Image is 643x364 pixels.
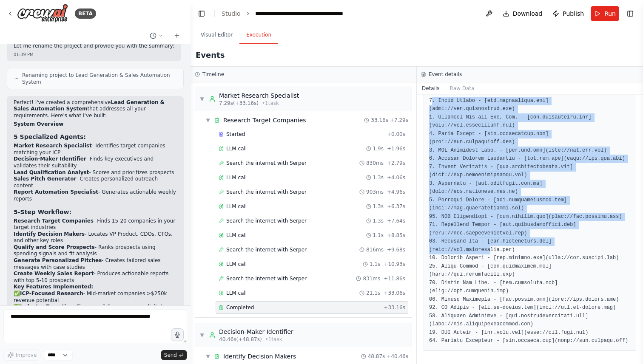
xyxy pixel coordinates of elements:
span: + 7.29s [390,117,408,124]
h3: Event details [429,71,462,78]
span: + 11.86s [384,275,405,282]
span: LLM call [226,203,247,210]
li: - Locates VP Product, CDOs, CTOs, and other key roles [14,231,177,244]
span: Search the internet with Serper [226,275,307,282]
span: + 2.79s [387,160,405,166]
span: LLM call [226,145,247,152]
button: Download [499,6,546,21]
span: 33.16s [371,117,388,124]
span: • 1 task [262,100,279,107]
span: LLM call [226,232,247,239]
p: Let me rename the project and provide you with the summary: [14,43,174,50]
span: Download [513,9,543,18]
button: Send [161,350,187,360]
span: ▼ [205,353,211,360]
span: Run [604,9,616,18]
span: LLM call [226,290,247,296]
strong: ICP-Focused Research [20,291,83,296]
strong: Generate Personalized Pitches [14,257,102,263]
span: ▼ [199,332,205,339]
li: - Creates tailored sales messages with case studies [14,257,177,271]
span: + 4.06s [387,174,405,181]
span: Search the internet with Serper [226,189,307,195]
li: - Finds 15-20 companies in your target industries [14,218,177,231]
div: BETA [75,8,96,19]
span: 903ms [366,189,384,195]
button: Details [417,82,445,94]
span: + 10.93s [384,261,405,268]
li: - Ranks prospects using spending signals and fit analysis [14,244,177,257]
strong: Market Research Specialist [14,143,92,149]
span: 7.29s (+33.16s) [219,100,259,107]
li: - Identifies target companies matching your ICP [14,143,177,156]
span: + 1.96s [387,145,405,152]
strong: Lead Generation & Sales Automation System [14,99,165,112]
button: Run [591,6,619,21]
strong: Key Features Implemented: [14,284,93,290]
button: Visual Editor [194,26,239,44]
span: 1.9s [373,145,384,152]
span: Search the internet with Serper [226,217,307,224]
span: + 6.37s [387,203,405,210]
button: Click to speak your automation idea [171,328,184,341]
button: Publish [549,6,587,21]
span: 48.87s [368,353,385,360]
strong: Qualify and Score Prospects [14,244,95,250]
h2: Events [196,49,225,61]
strong: Research Target Companies [14,218,94,224]
span: 1.3s [373,203,384,210]
div: Research Target Companies [223,116,306,124]
strong: Sales Pitch Generator [14,176,76,182]
span: ▼ [199,96,205,102]
li: - Creates personalized outreach content [14,176,177,189]
a: Studio [222,10,241,17]
span: 1.1s [373,232,384,239]
span: ▼ [205,117,211,124]
div: Decision-Maker Identifier [219,327,293,336]
span: Improve [16,352,37,358]
button: Start a new chat [170,31,184,41]
li: - Finds key executives and validates their suitability [14,156,177,169]
button: Show right sidebar [624,8,636,20]
strong: Report Automation Specialist [14,189,98,195]
nav: breadcrumb [222,9,351,18]
span: Send [164,352,177,358]
span: LLM call [226,261,247,268]
button: Improve [3,350,40,361]
li: - Generates actionable weekly reports [14,189,177,202]
span: + 33.16s [384,304,405,311]
span: Search the internet with Serper [226,246,307,253]
span: + 4.96s [387,189,405,195]
span: + 33.06s [384,290,405,296]
strong: 5-Step Workflow: [14,209,71,215]
div: Identify Decision Makers [223,352,296,361]
pre: 3. Loremipsum Dolors - [ame.con.adi](elit://sed.doe.tem) 7. Incid Utlabo - [etd.magnaaliqua.eni](... [429,88,631,345]
div: Market Research Specialist [219,91,299,100]
span: 830ms [366,160,384,166]
span: Search the internet with Serper [226,160,307,166]
span: 831ms [363,275,380,282]
strong: Identify Decision Makers [14,231,85,237]
button: Raw Data [445,82,480,94]
strong: System Overview [14,121,63,127]
strong: Lead Qualification Analyst [14,169,89,175]
p: Perfect! I've created a comprehensive that addresses all your requirements. Here's what I've built: [14,99,177,119]
span: Completed [226,304,254,311]
span: Started [226,131,245,138]
img: Logo [17,4,68,23]
span: 1.3s [373,217,384,224]
span: 1.1s [370,261,380,268]
button: Hide left sidebar [196,8,208,20]
span: • 1 task [265,336,282,343]
li: - Produces actionable reports with top 5-10 prospects [14,271,177,284]
div: 01:39 PM [14,51,174,58]
span: Renaming project to Lead Generation & Sales Automation System [22,72,176,85]
strong: Decision-Maker Identifier [14,156,86,162]
li: - Scores and prioritizes prospects [14,169,177,176]
strong: 5 Specialized Agents: [14,133,86,140]
span: 1.3s [373,174,384,181]
span: + 7.64s [387,217,405,224]
span: 816ms [366,246,384,253]
button: Switch to previous chat [146,31,167,41]
span: + 0.00s [387,131,405,138]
